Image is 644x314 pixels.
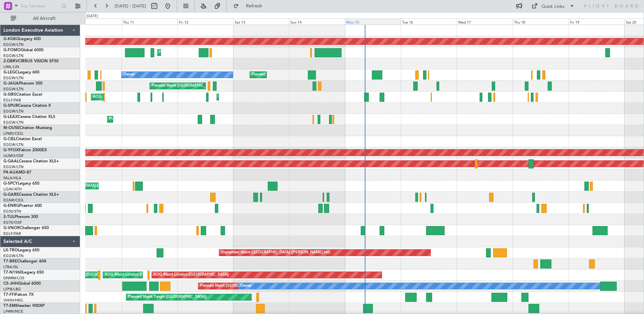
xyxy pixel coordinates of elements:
[542,3,565,10] div: Quick Links
[3,109,24,114] a: EGGW/LTN
[3,170,31,175] a: P4-AUAMD-87
[3,104,51,108] a: G-SPURCessna Citation II
[3,126,52,130] a: M-OUSECitation Mustang
[3,226,20,230] span: G-VNOR
[230,1,270,11] button: Refresh
[3,70,39,74] a: G-LEGCLegacy 600
[3,37,19,41] span: G-KGKG
[93,92,144,102] div: AOG Maint [PERSON_NAME]
[3,159,59,163] a: G-GAALCessna Citation XLS+
[528,1,578,11] button: Quick Links
[115,3,146,9] span: [DATE] - [DATE]
[3,104,18,108] span: G-SPUR
[3,153,24,158] a: UUMO/OSF
[3,87,24,92] a: EGGW/LTN
[128,292,206,302] div: Planned Maint Tianjin ([GEOGRAPHIC_DATA])
[3,137,16,141] span: G-CIEL
[252,70,358,80] div: Planned Maint [GEOGRAPHIC_DATA] ([GEOGRAPHIC_DATA])
[3,209,21,214] a: EGSS/STN
[3,64,19,69] a: LIML/LIN
[3,82,42,86] a: G-JAGAPhenom 300
[3,42,24,47] a: EGGW/LTN
[3,276,24,281] a: DNMM/LOS
[3,304,17,308] span: T7-EMI
[289,19,345,25] div: Sun 14
[3,59,59,63] a: 2-DBRVCIRRUS VISION SF50
[159,48,265,58] div: Planned Maint [GEOGRAPHIC_DATA] ([GEOGRAPHIC_DATA])
[3,182,39,186] a: G-SPCYLegacy 650
[3,142,24,147] a: EGGW/LTN
[3,259,46,263] a: T7-BREChallenger 604
[233,19,289,25] div: Sat 13
[3,309,23,314] a: LFMN/NCE
[3,198,24,203] a: EGNR/CEG
[3,248,18,252] span: LX-TRO
[3,148,47,152] a: G-YFOXFalcon 2000EX
[178,19,233,25] div: Fri 12
[3,159,19,163] span: G-GAAL
[3,298,23,303] a: VHHH/HKG
[3,182,18,186] span: G-SPCY
[3,53,24,58] a: EGGW/LTN
[123,70,135,80] div: Owner
[3,287,21,292] a: LFPB/LBG
[3,282,18,286] span: CS-JHH
[3,126,20,130] span: M-OUSE
[3,164,24,169] a: EGGW/LTN
[200,281,306,291] div: Planned Maint [GEOGRAPHIC_DATA] ([GEOGRAPHIC_DATA])
[66,19,122,25] div: Wed 10
[401,19,457,25] div: Tue 16
[3,271,44,275] a: T7-N1960Legacy 650
[345,19,401,25] div: Mon 15
[3,204,19,208] span: G-ENRG
[3,131,23,136] a: LFMD/CEQ
[152,81,258,91] div: Planned Maint [GEOGRAPHIC_DATA] ([GEOGRAPHIC_DATA])
[3,170,19,175] span: P4-AUA
[3,231,21,236] a: EGLF/FAB
[3,215,38,219] a: 2-TIJLPhenom 300
[3,93,42,97] a: G-SIRSCitation Excel
[3,193,19,197] span: G-GARE
[3,70,18,74] span: G-LEGC
[109,114,215,124] div: Planned Maint [GEOGRAPHIC_DATA] ([GEOGRAPHIC_DATA])
[122,19,178,25] div: Thu 11
[3,82,19,86] span: G-JAGA
[221,248,330,258] div: Unplanned Maint [GEOGRAPHIC_DATA] ([PERSON_NAME] Intl)
[569,19,624,25] div: Fri 19
[3,115,55,119] a: G-LEAXCessna Citation XLS
[21,1,59,11] input: Trip Number
[513,19,569,25] div: Thu 18
[3,93,16,97] span: G-SIRS
[3,282,41,286] a: CS-JHHGlobal 6000
[3,48,43,52] a: G-FOMOGlobal 6000
[105,270,180,280] div: AOG Maint London ([GEOGRAPHIC_DATA])
[457,19,513,25] div: Wed 17
[3,59,18,63] span: 2-DBRV
[154,270,229,280] div: AOG Maint London ([GEOGRAPHIC_DATA])
[3,115,18,119] span: G-LEAX
[3,37,41,41] a: G-KGKGLegacy 600
[3,304,44,308] a: T7-EMIHawker 900XP
[18,16,71,21] span: All Aircraft
[3,226,49,230] a: G-VNORChallenger 650
[3,293,34,297] a: T7-FFIFalcon 7X
[3,75,24,81] a: EGGW/LTN
[3,271,22,275] span: T7-N1960
[3,148,19,152] span: G-YFOX
[7,13,73,24] button: All Aircraft
[3,187,22,192] a: LGAV/ATH
[3,204,42,208] a: G-ENRGPraetor 600
[3,176,21,181] a: FALA/HLA
[3,259,17,263] span: T7-BRE
[3,98,21,103] a: EGLF/FAB
[87,13,98,19] div: [DATE]
[3,137,42,141] a: G-CIELCitation Excel
[219,92,325,102] div: Planned Maint [GEOGRAPHIC_DATA] ([GEOGRAPHIC_DATA])
[3,193,59,197] a: G-GARECessna Citation XLS+
[3,293,15,297] span: T7-FFI
[3,248,39,252] a: LX-TROLegacy 650
[3,120,24,125] a: EGGW/LTN
[3,215,14,219] span: 2-TIJL
[3,253,24,258] a: EGGW/LTN
[3,48,21,52] span: G-FOMO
